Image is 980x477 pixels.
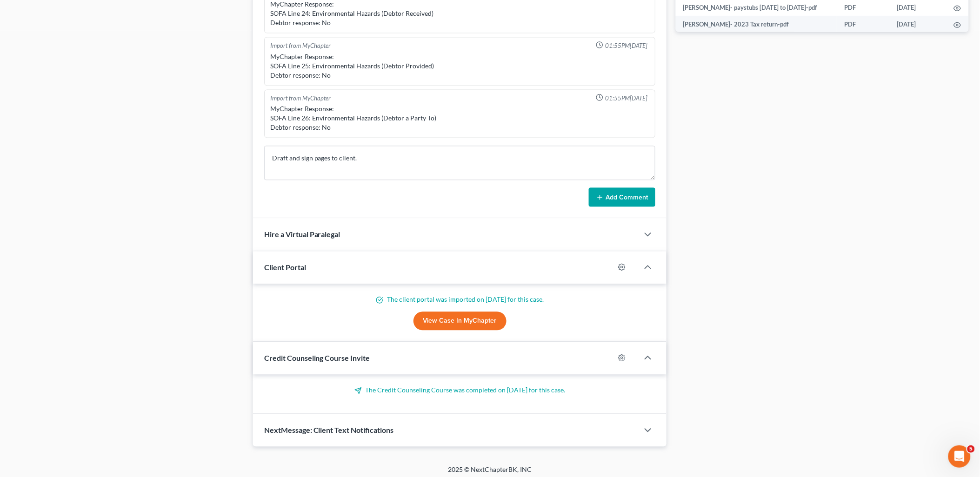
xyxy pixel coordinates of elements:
span: 5 [967,445,975,453]
span: Hire a Virtual Paralegal [264,230,340,239]
p: The client portal was imported on [DATE] for this case. [264,295,656,305]
td: [DATE] [890,16,947,33]
td: PDF [837,16,890,33]
td: [PERSON_NAME]- 2023 Tax return-pdf [676,16,837,33]
a: View Case in MyChapter [413,312,507,331]
span: Client Portal [264,263,306,272]
div: Import from MyChapter [270,41,331,50]
button: Add Comment [589,188,655,207]
p: The Credit Counseling Course was completed on [DATE] for this case. [264,386,656,395]
iframe: Intercom live chat [948,445,971,468]
span: 01:55PM[DATE] [605,94,647,103]
div: MyChapter Response: SOFA Line 25: Environmental Hazards (Debtor Provided) Debtor response: No [270,52,650,80]
span: 01:55PM[DATE] [605,41,647,50]
div: MyChapter Response: SOFA Line 26: Environmental Hazards (Debtor a Party To) Debtor response: No [270,104,650,132]
span: NextMessage: Client Text Notifications [264,426,394,435]
span: Credit Counseling Course Invite [264,354,370,363]
div: Import from MyChapter [270,94,331,103]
